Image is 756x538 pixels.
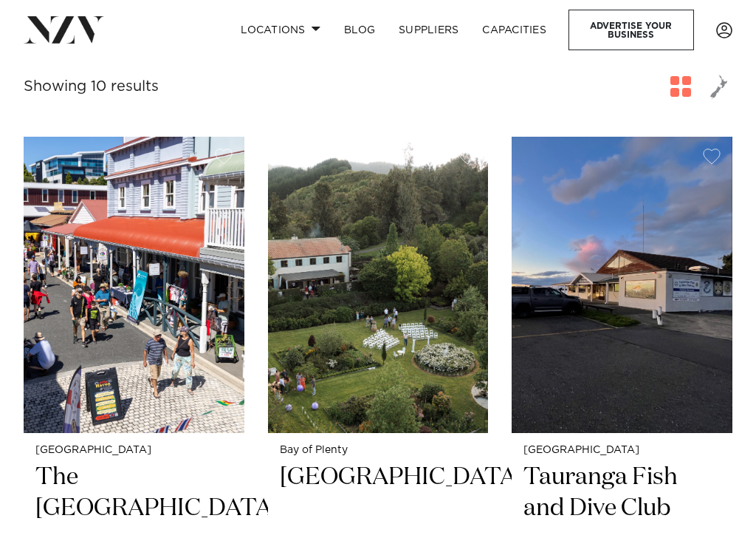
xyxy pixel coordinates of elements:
a: SUPPLIERS [387,14,470,46]
small: [GEOGRAPHIC_DATA] [523,445,721,456]
a: Locations [229,14,332,46]
div: Showing 10 results [24,75,159,98]
a: BLOG [332,14,387,46]
img: nzv-logo.png [24,16,104,43]
a: Capacities [470,14,558,46]
a: Advertise your business [568,10,694,50]
small: Bay of Plenty [280,445,477,456]
small: [GEOGRAPHIC_DATA] [35,445,233,456]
